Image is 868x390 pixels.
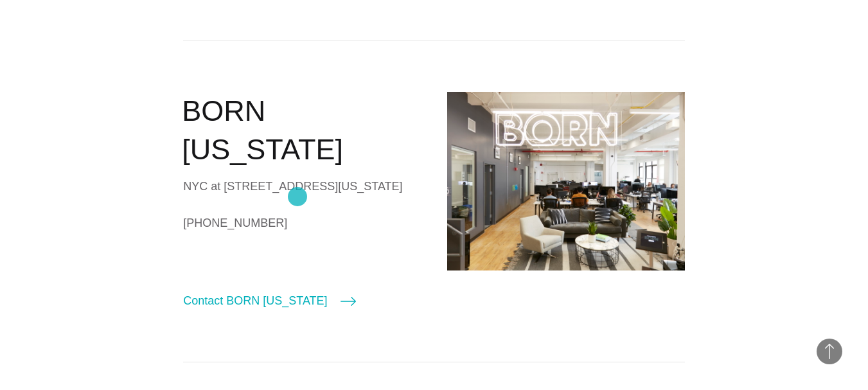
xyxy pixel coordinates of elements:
[182,92,421,170] h2: BORN [US_STATE]
[183,177,421,196] div: NYC at [STREET_ADDRESS][US_STATE]
[183,213,421,233] a: [PHONE_NUMBER]
[183,292,355,310] a: Contact BORN [US_STATE]
[817,339,842,364] button: Back to Top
